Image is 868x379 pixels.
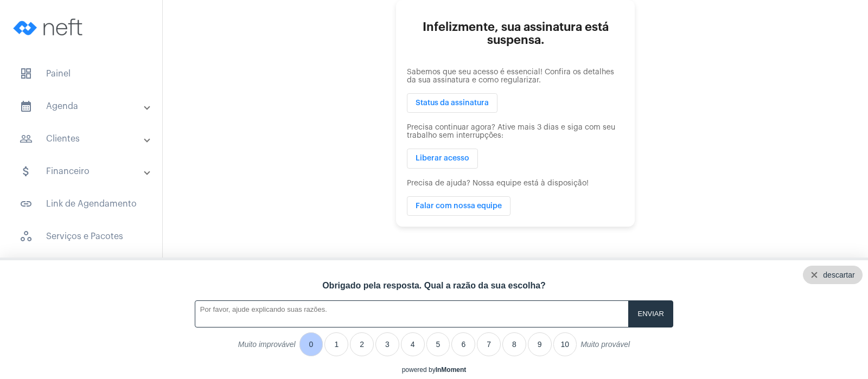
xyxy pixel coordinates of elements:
li: 0 [299,332,323,356]
p: Precisa de ajuda? Nossa equipe está à disposição! [407,179,624,188]
span: Falar com nossa equipe [416,202,502,210]
div: powered by inmoment [402,366,467,374]
mat-expansion-panel-header: sidenav iconFinanceiro [7,158,162,184]
span: Automações [11,256,151,282]
a: InMoment [436,366,467,374]
span: Link de Agendamento [11,191,151,217]
li: 8 [502,332,526,356]
li: 7 [477,332,501,356]
mat-icon: sidenav icon [20,197,33,210]
span: Status da assinatura [416,99,489,107]
li: 6 [451,332,475,356]
div: descartar [823,271,854,279]
textarea: Obrigado pela resposta. Qual a razão da sua escolha? [195,300,629,327]
p: Sabemos que seu acesso é essencial! Confira os detalhes da sua assinatura e como regularizar. [407,68,624,85]
label: Muito improvável [238,340,296,356]
img: logo-neft-novo-2.png [9,5,90,49]
button: Status da assinatura [407,93,497,113]
mat-panel-title: Financeiro [20,165,145,178]
mat-icon: sidenav icon [20,132,33,145]
button: Liberar acesso [407,149,478,168]
span: Serviços e Pacotes [11,223,151,249]
label: Muito provável [580,340,630,356]
span: sidenav icon [20,67,33,80]
mat-panel-title: Clientes [20,132,145,145]
button: Falar com nossa equipe [407,196,510,216]
span: sidenav icon [20,230,33,243]
mat-expansion-panel-header: sidenav iconClientes [7,126,162,152]
li: 9 [528,332,552,356]
mat-panel-title: Agenda [20,100,145,113]
mat-expansion-panel-header: sidenav iconAgenda [7,93,162,119]
span: Painel [11,61,151,87]
h2: Infelizmente, sua assinatura está suspensa. [407,21,624,47]
li: 1 [324,332,348,356]
div: Close survey [803,266,863,284]
p: Precisa continuar agora? Ative mais 3 dias e siga com seu trabalho sem interrupções: [407,124,624,140]
mat-icon: sidenav icon [20,165,33,178]
li: 4 [401,332,425,356]
li: 5 [426,332,450,356]
mat-icon: sidenav icon [20,100,33,113]
li: 10 [553,332,577,356]
input: Enviar [628,300,673,327]
span: Liberar acesso [416,155,469,163]
li: 2 [350,332,374,356]
li: 3 [375,332,399,356]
